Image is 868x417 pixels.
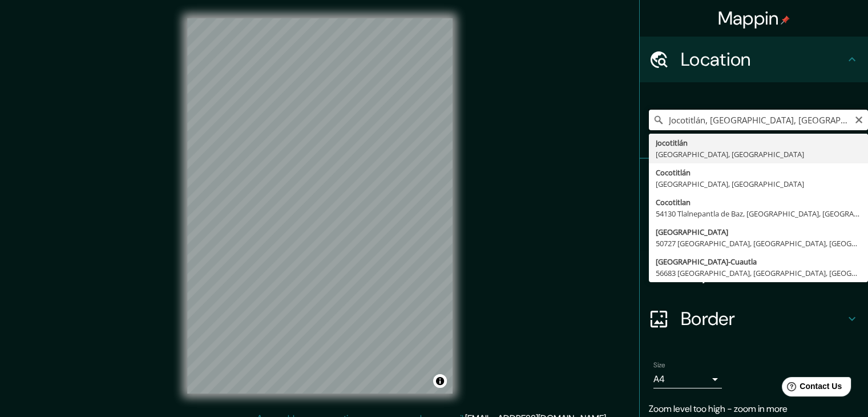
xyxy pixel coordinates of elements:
[656,208,861,219] div: 54130 Tlalnepantla de Baz, [GEOGRAPHIC_DATA], [GEOGRAPHIC_DATA]
[640,159,868,205] div: Pins
[653,370,722,388] div: A4
[781,15,790,25] img: pin-icon.png
[640,296,868,342] div: Border
[433,374,447,388] button: Toggle attribution
[854,114,863,125] button: Clear
[656,149,861,160] div: [GEOGRAPHIC_DATA], [GEOGRAPHIC_DATA]
[187,18,453,394] canvas: Map
[656,137,861,149] div: Jocotitlán
[718,7,790,30] h4: Mappin
[681,307,845,330] h4: Border
[640,205,868,250] div: Style
[640,250,868,296] div: Layout
[656,256,861,267] div: [GEOGRAPHIC_DATA]-Cuautla
[656,238,861,249] div: 50727 [GEOGRAPHIC_DATA], [GEOGRAPHIC_DATA], [GEOGRAPHIC_DATA]
[656,197,861,208] div: Cocotitlan
[656,178,861,190] div: [GEOGRAPHIC_DATA], [GEOGRAPHIC_DATA]
[656,267,861,279] div: 56683 [GEOGRAPHIC_DATA], [GEOGRAPHIC_DATA], [GEOGRAPHIC_DATA]
[649,402,859,416] p: Zoom level too high - zoom in more
[656,226,861,238] div: [GEOGRAPHIC_DATA]
[653,360,665,370] label: Size
[681,48,845,71] h4: Location
[766,372,855,404] iframe: Help widget launcher
[681,262,845,284] h4: Layout
[649,110,868,130] input: Pick your city or area
[640,37,868,82] div: Location
[656,167,861,178] div: Cocotitlán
